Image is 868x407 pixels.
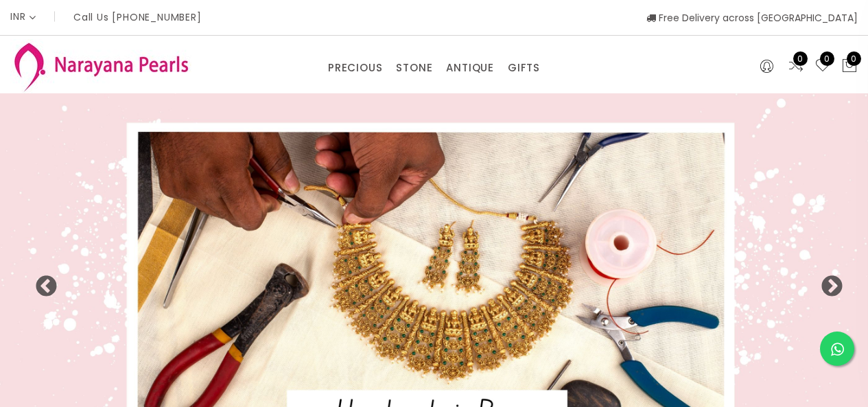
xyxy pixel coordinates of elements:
[34,275,48,289] button: Previous
[646,11,858,25] span: Free Delivery across [GEOGRAPHIC_DATA]
[396,58,432,78] a: STONE
[508,58,540,78] a: GIFTS
[788,58,804,75] a: 0
[847,51,861,66] span: 0
[793,51,808,66] span: 0
[73,12,202,22] p: Call Us [PHONE_NUMBER]
[841,58,858,75] button: 0
[814,58,831,75] a: 0
[820,51,834,66] span: 0
[328,58,382,78] a: PRECIOUS
[820,275,834,289] button: Next
[446,58,494,78] a: ANTIQUE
